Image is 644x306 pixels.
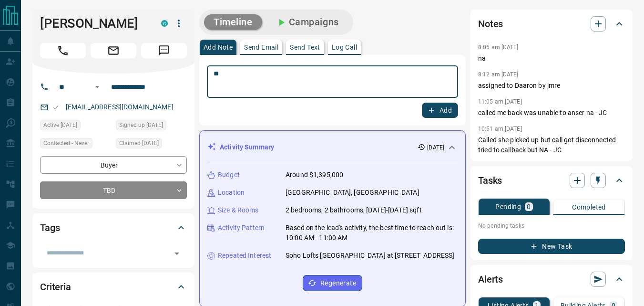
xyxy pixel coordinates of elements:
[478,53,625,63] p: na
[204,14,262,30] button: Timeline
[92,81,103,93] button: Open
[286,205,422,215] p: 2 bedrooms, 2 bathrooms, [DATE]-[DATE] sqft
[116,120,187,133] div: Fri Feb 21 2025
[91,43,136,58] span: Email
[40,216,187,239] div: Tags
[286,188,419,198] p: [GEOGRAPHIC_DATA], [GEOGRAPHIC_DATA]
[478,81,625,91] p: assigned to Daaron by jmre
[478,169,625,192] div: Tasks
[218,223,265,233] p: Activity Pattern
[218,205,259,215] p: Size & Rooms
[204,44,233,51] p: Add Note
[478,12,625,35] div: Notes
[43,138,89,148] span: Contacted - Never
[40,16,147,31] h1: [PERSON_NAME]
[218,170,240,180] p: Budget
[478,272,503,287] h2: Alerts
[218,188,245,198] p: Location
[478,126,522,132] p: 10:51 am [DATE]
[332,44,357,51] p: Log Call
[244,44,278,51] p: Send Email
[170,247,184,260] button: Open
[495,203,521,210] p: Pending
[207,138,458,156] div: Activity Summary[DATE]
[116,138,187,151] div: Fri Feb 21 2025
[40,181,187,199] div: TBD
[218,251,271,261] p: Repeated Interest
[286,223,458,243] p: Based on the lead's activity, the best time to reach out is: 10:00 AM - 11:00 AM
[286,251,454,261] p: Soho Lofts [GEOGRAPHIC_DATA] at [STREET_ADDRESS]
[40,220,60,235] h2: Tags
[478,173,502,188] h2: Tasks
[43,120,77,130] span: Active [DATE]
[66,103,174,111] a: [EMAIL_ADDRESS][DOMAIN_NAME]
[286,170,343,180] p: Around $1,395,000
[40,120,111,133] div: Fri Feb 21 2025
[220,142,274,152] p: Activity Summary
[40,156,187,174] div: Buyer
[478,44,519,51] p: 8:05 am [DATE]
[52,104,59,111] svg: Email Valid
[478,268,625,291] div: Alerts
[290,44,320,51] p: Send Text
[119,120,163,130] span: Signed up [DATE]
[478,239,625,254] button: New Task
[572,204,606,211] p: Completed
[527,203,531,210] p: 0
[478,108,625,118] p: called me back was unable to anser na - JC
[427,143,444,152] p: [DATE]
[40,279,71,295] h2: Criteria
[303,275,362,291] button: Regenerate
[161,20,168,27] div: condos.ca
[478,219,625,233] p: No pending tasks
[141,43,187,58] span: Message
[119,138,159,148] span: Claimed [DATE]
[478,135,625,155] p: Called she picked up but call got disconnected tried to callback but NA - JC
[422,103,458,118] button: Add
[478,71,519,78] p: 8:12 am [DATE]
[478,98,522,105] p: 11:05 am [DATE]
[40,275,187,298] div: Criteria
[478,16,503,32] h2: Notes
[266,14,348,30] button: Campaigns
[40,43,86,58] span: Call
